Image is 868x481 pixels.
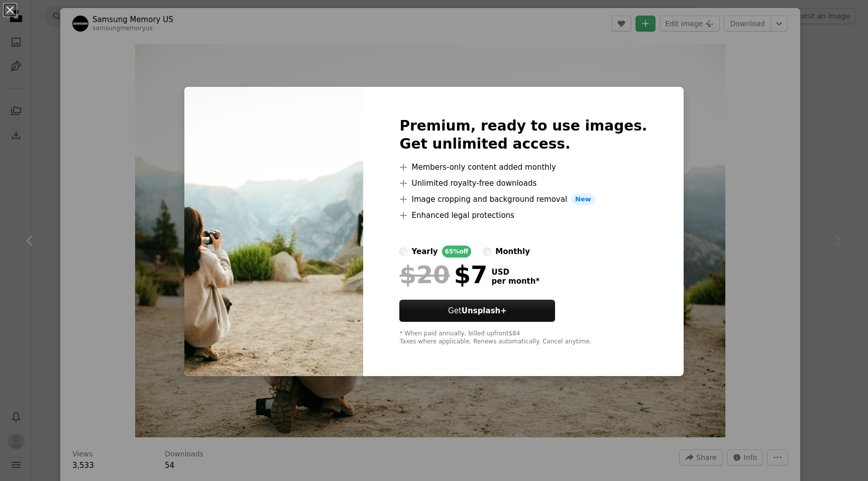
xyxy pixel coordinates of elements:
[462,306,507,315] strong: Unsplash+
[399,209,647,221] li: Enhanced legal protections
[442,246,472,258] div: 65% off
[399,177,647,189] li: Unlimited royalty-free downloads
[399,193,647,205] li: Image cropping and background removal
[483,248,491,256] input: monthly
[399,248,407,256] input: yearly65%off
[399,262,450,288] span: $20
[571,193,595,205] span: New
[399,330,647,346] div: * When paid annually, billed upfront $84 Taxes where applicable. Renews automatically. Cancel any...
[491,277,539,286] span: per month *
[495,246,530,258] div: monthly
[399,161,647,173] li: Members-only content added monthly
[411,246,438,258] div: yearly
[399,300,555,322] a: GetUnsplash+
[399,117,647,153] h2: Premium, ready to use images. Get unlimited access.
[184,87,363,376] img: photo-1756143059109-76b40d384dba
[399,262,487,288] div: $7
[491,268,539,277] span: USD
